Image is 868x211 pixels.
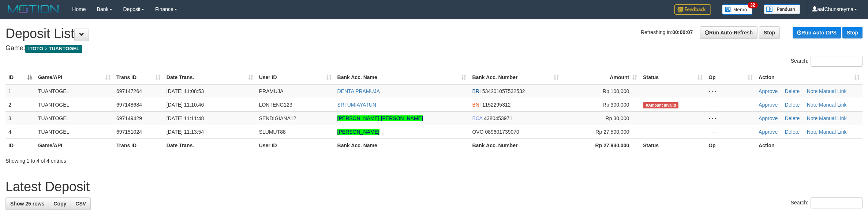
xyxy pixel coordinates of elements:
[75,201,86,207] span: CSV
[807,115,818,121] a: Note
[5,26,863,41] h1: Deposit List
[759,115,778,121] a: Approve
[5,138,35,152] th: ID
[706,138,756,152] th: Op
[334,71,469,84] th: Bank Acc. Name: activate to sort column ascending
[785,102,800,108] a: Delete
[643,102,678,108] span: Amount is not matched
[49,197,71,210] a: Copy
[164,71,256,84] th: Date Trans.: activate to sort column ascending
[113,71,164,84] th: Trans ID: activate to sort column ascending
[472,129,483,135] span: OVO
[807,88,818,94] a: Note
[116,102,142,108] span: 697148684
[706,111,756,125] td: - - -
[759,26,780,39] a: Stop
[256,71,334,84] th: User ID: activate to sort column ascending
[484,115,512,121] span: Copy 4380453971 to clipboard
[35,138,113,152] th: Game/API
[259,102,292,108] span: LONTENG123
[5,111,35,125] td: 3
[337,102,377,108] a: SRI UMIAYATUN
[116,129,142,135] span: 697151024
[472,115,482,121] span: BCA
[167,102,204,108] span: [DATE] 11:10:46
[167,129,204,135] span: [DATE] 11:13:54
[5,4,61,15] img: MOTION_logo.png
[71,197,91,210] a: CSV
[759,88,778,94] a: Approve
[791,197,863,208] label: Search:
[562,71,640,84] th: Amount: activate to sort column ascending
[485,129,519,135] span: Copy 089601739070 to clipboard
[706,71,756,84] th: Op: activate to sort column ascending
[756,138,863,152] th: Action
[706,125,756,138] td: - - -
[785,88,800,94] a: Delete
[595,129,629,135] span: Rp 27,500,000
[5,45,863,52] h4: Game:
[756,71,863,84] th: Action: activate to sort column ascending
[53,201,66,207] span: Copy
[791,56,863,67] label: Search:
[819,129,847,135] a: Manual Link
[706,84,756,98] td: - - -
[35,125,113,138] td: TUANTOGEL
[334,138,469,152] th: Bank Acc. Name
[35,98,113,111] td: TUANTOGEL
[5,179,863,194] h1: Latest Deposit
[113,138,164,152] th: Trans ID
[5,84,35,98] td: 1
[641,29,693,35] span: Refreshing in:
[259,115,296,121] span: SENDIGIANA12
[35,71,113,84] th: Game/API: activate to sort column ascending
[5,154,356,164] div: Showing 1 to 4 of 4 entries
[640,71,706,84] th: Status: activate to sort column ascending
[748,2,757,8] span: 32
[482,102,511,108] span: Copy 1152295312 to clipboard
[785,129,800,135] a: Delete
[811,56,863,67] input: Search:
[759,102,778,108] a: Approve
[759,129,778,135] a: Approve
[819,115,847,121] a: Manual Link
[35,111,113,125] td: TUANTOGEL
[819,102,847,108] a: Manual Link
[164,138,256,152] th: Date Trans.
[116,88,142,94] span: 697147264
[785,115,800,121] a: Delete
[5,98,35,111] td: 2
[811,197,863,208] input: Search:
[259,129,286,135] span: SLUMUT88
[472,88,480,94] span: BRI
[722,4,753,15] img: Button%20Memo.svg
[256,138,334,152] th: User ID
[167,88,204,94] span: [DATE] 11:08:53
[337,129,379,135] a: [PERSON_NAME]
[842,27,863,38] a: Stop
[706,98,756,111] td: - - -
[482,88,525,94] span: Copy 534201057532532 to clipboard
[562,138,640,152] th: Rp 27.930.000
[640,138,706,152] th: Status
[116,115,142,121] span: 697149429
[807,102,818,108] a: Note
[337,88,380,94] a: DENTA PRAMUJA
[167,115,204,121] span: [DATE] 11:11:48
[672,29,693,35] strong: 00:00:07
[793,27,841,38] a: Run Auto-DPS
[472,102,480,108] span: BNI
[25,45,82,53] span: ITOTO > TUANTOGEL
[337,115,423,121] a: [PERSON_NAME] [PERSON_NAME]
[606,115,629,121] span: Rp 30,000
[764,4,800,14] img: panduan.png
[259,88,284,94] span: PRAMUJA
[5,125,35,138] td: 4
[5,71,35,84] th: ID: activate to sort column descending
[35,84,113,98] td: TUANTOGEL
[469,71,562,84] th: Bank Acc. Number: activate to sort column ascending
[603,102,629,108] span: Rp 300,000
[819,88,847,94] a: Manual Link
[603,88,629,94] span: Rp 100,000
[807,129,818,135] a: Note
